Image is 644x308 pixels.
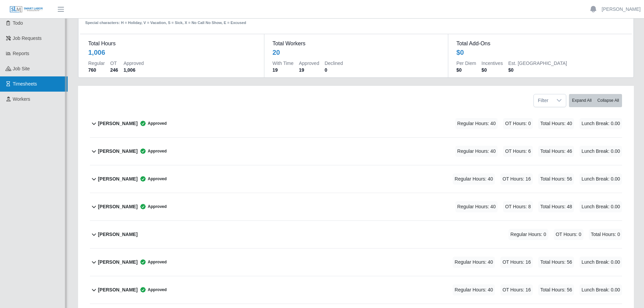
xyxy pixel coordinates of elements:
[90,221,622,248] button: [PERSON_NAME] Regular Hours: 0 OT Hours: 0 Total Hours: 0
[500,257,533,268] span: OT Hours: 16
[455,146,498,157] span: Regular Hours: 40
[13,35,42,41] span: Job Requests
[453,173,495,185] span: Regular Hours: 40
[579,118,622,129] span: Lunch Break: 0.00
[538,118,574,129] span: Total Hours: 40
[98,203,138,210] b: [PERSON_NAME]
[538,201,574,212] span: Total Hours: 48
[538,146,574,157] span: Total Hours: 46
[503,118,533,129] span: OT Hours: 0
[569,94,622,107] div: bulk actions
[579,284,622,295] span: Lunch Break: 0.00
[110,60,118,67] dt: OT
[98,259,138,266] b: [PERSON_NAME]
[98,231,138,238] b: [PERSON_NAME]
[90,248,622,276] button: [PERSON_NAME] Approved Regular Hours: 40 OT Hours: 16 Total Hours: 56 Lunch Break: 0.00
[98,120,138,127] b: [PERSON_NAME]
[538,173,574,185] span: Total Hours: 56
[325,67,343,73] dd: 0
[508,60,567,67] dt: Est. [GEOGRAPHIC_DATA]
[110,67,118,73] dd: 246
[90,138,622,165] button: [PERSON_NAME] Approved Regular Hours: 40 OT Hours: 6 Total Hours: 46 Lunch Break: 0.00
[456,60,476,67] dt: Per Diem
[579,257,622,268] span: Lunch Break: 0.00
[98,286,138,293] b: [PERSON_NAME]
[123,67,144,73] dd: 1,006
[138,259,167,265] span: Approved
[138,286,167,293] span: Approved
[508,229,548,240] span: Regular Hours: 0
[481,67,503,73] dd: $0
[554,229,583,240] span: OT Hours: 0
[88,40,256,48] dt: Total Hours
[602,6,641,13] a: [PERSON_NAME]
[88,60,105,67] dt: Regular
[456,48,464,57] div: $0
[272,60,293,67] dt: With Time
[98,148,138,155] b: [PERSON_NAME]
[90,110,622,137] button: [PERSON_NAME] Approved Regular Hours: 40 OT Hours: 0 Total Hours: 40 Lunch Break: 0.00
[538,284,574,295] span: Total Hours: 56
[13,81,37,87] span: Timesheets
[481,60,503,67] dt: Incentives
[138,203,167,210] span: Approved
[503,146,533,157] span: OT Hours: 6
[13,51,29,56] span: Reports
[90,165,622,193] button: [PERSON_NAME] Approved Regular Hours: 40 OT Hours: 16 Total Hours: 56 Lunch Break: 0.00
[9,6,43,13] img: SLM Logo
[272,40,440,48] dt: Total Workers
[272,67,293,73] dd: 19
[138,148,167,155] span: Approved
[13,20,23,26] span: Todo
[594,94,622,107] button: Collapse All
[453,284,495,295] span: Regular Hours: 40
[90,276,622,304] button: [PERSON_NAME] Approved Regular Hours: 40 OT Hours: 16 Total Hours: 56 Lunch Break: 0.00
[85,15,305,26] div: Special characters: H = Holiday, V = Vacation, S = Sick, X = No Call No Show, E = Excused
[456,67,476,73] dd: $0
[88,67,105,73] dd: 760
[299,67,319,73] dd: 19
[138,175,167,182] span: Approved
[325,60,343,67] dt: Declined
[503,201,533,212] span: OT Hours: 8
[579,173,622,185] span: Lunch Break: 0.00
[13,96,30,102] span: Workers
[579,146,622,157] span: Lunch Break: 0.00
[88,48,105,57] div: 1,006
[508,67,567,73] dd: $0
[456,40,624,48] dt: Total Add-Ons
[138,120,167,127] span: Approved
[455,118,498,129] span: Regular Hours: 40
[534,94,552,107] span: Filter
[569,94,595,107] button: Expand All
[500,173,533,185] span: OT Hours: 16
[123,60,144,67] dt: Approved
[500,284,533,295] span: OT Hours: 16
[98,175,138,183] b: [PERSON_NAME]
[90,193,622,220] button: [PERSON_NAME] Approved Regular Hours: 40 OT Hours: 8 Total Hours: 48 Lunch Break: 0.00
[453,257,495,268] span: Regular Hours: 40
[13,66,30,71] span: job site
[538,257,574,268] span: Total Hours: 56
[299,60,319,67] dt: Approved
[272,48,280,57] div: 20
[455,201,498,212] span: Regular Hours: 40
[589,229,622,240] span: Total Hours: 0
[579,201,622,212] span: Lunch Break: 0.00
